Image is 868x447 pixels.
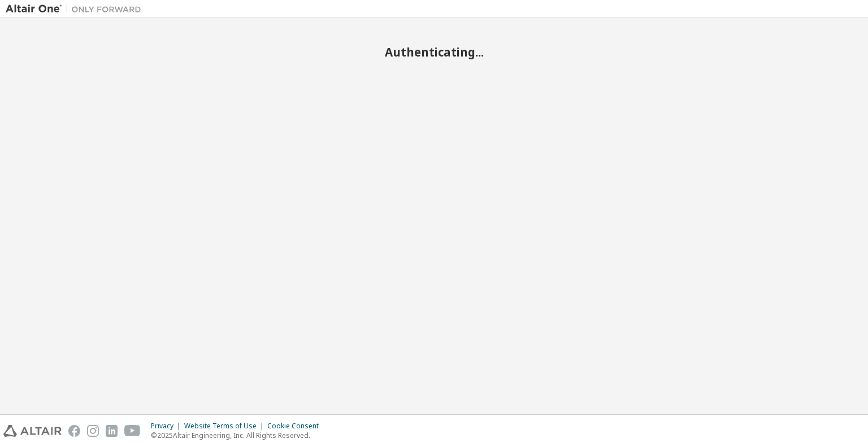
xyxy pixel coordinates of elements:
[3,425,62,437] img: altair_logo.svg
[151,431,325,440] p: © 2025 Altair Engineering, Inc. All Rights Reserved.
[267,422,325,431] div: Cookie Consent
[6,3,147,15] img: Altair One
[68,425,80,437] img: facebook.svg
[151,422,184,431] div: Privacy
[106,425,118,437] img: linkedin.svg
[6,45,862,59] h2: Authenticating...
[124,425,141,437] img: youtube.svg
[87,425,99,437] img: instagram.svg
[184,422,267,431] div: Website Terms of Use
